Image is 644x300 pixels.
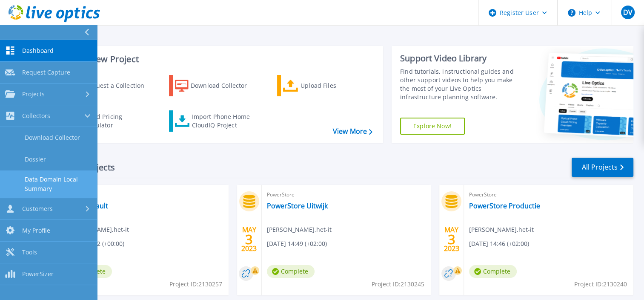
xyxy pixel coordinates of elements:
[469,190,628,199] span: PowerStore
[267,190,426,199] span: PowerStore
[623,9,632,16] span: DV
[191,77,259,94] div: Download Collector
[267,202,328,210] a: PowerStore Uitwijk
[22,205,53,213] span: Customers
[400,118,465,135] a: Explore Now!
[333,127,372,136] a: View More
[83,112,152,130] div: Cloud Pricing Calculator
[22,47,54,55] span: Dashboard
[241,224,257,255] div: MAY 2023
[444,224,460,255] div: MAY 2023
[60,55,372,64] h3: Start a New Project
[169,280,222,289] span: Project ID: 2130257
[574,280,627,289] span: Project ID: 2130240
[64,190,223,199] span: Data Domain
[22,227,50,234] span: My Profile
[22,69,70,76] span: Request Capture
[245,236,253,243] span: 3
[267,239,327,248] span: [DATE] 14:49 (+02:00)
[277,75,372,96] a: Upload Files
[267,265,315,278] span: Complete
[372,280,424,289] span: Project ID: 2130245
[469,202,540,210] a: PowerStore Productie
[60,75,155,96] a: Request a Collection
[169,75,264,96] a: Download Collector
[572,158,633,177] a: All Projects
[85,77,153,94] div: Request a Collection
[301,77,369,94] div: Upload Files
[267,225,332,234] span: [PERSON_NAME] , het-it
[22,248,37,256] span: Tools
[469,225,534,234] span: [PERSON_NAME] , het-it
[60,110,155,132] a: Cloud Pricing Calculator
[400,53,521,64] div: Support Video Library
[22,270,54,278] span: PowerSizer
[400,67,521,101] div: Find tutorials, instructional guides and other support videos to help you make the most of your L...
[22,112,50,120] span: Collectors
[469,265,517,278] span: Complete
[192,112,258,130] div: Import Phone Home CloudIQ Project
[22,90,45,98] span: Projects
[469,239,529,248] span: [DATE] 14:46 (+02:00)
[448,236,455,243] span: 3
